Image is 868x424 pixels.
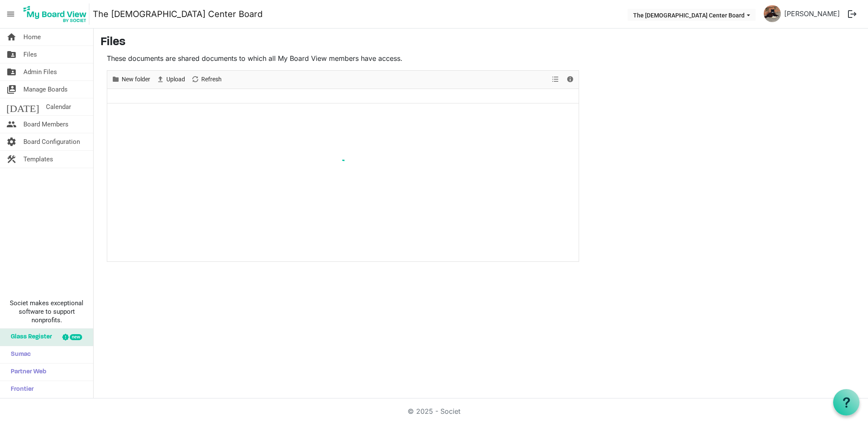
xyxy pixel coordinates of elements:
[23,63,57,80] span: Admin Files
[6,329,52,346] span: Glass Register
[6,364,46,381] span: Partner Web
[3,6,19,22] span: menu
[100,35,861,50] h3: Files
[6,29,17,46] span: home
[70,334,82,340] div: new
[6,98,39,115] span: [DATE]
[21,3,93,25] a: My Board View Logo
[23,81,68,98] span: Manage Boards
[6,346,31,363] span: Sumac
[23,151,53,168] span: Templates
[628,9,756,21] button: The LGBT Center Board dropdownbutton
[21,3,89,25] img: My Board View Logo
[46,98,71,115] span: Calendar
[6,63,17,80] span: folder_shared
[23,133,80,150] span: Board Configuration
[4,299,89,324] span: Societ makes exceptional software to support nonprofits.
[408,407,460,415] a: © 2025 - Societ
[6,116,17,133] span: people
[6,46,17,63] span: folder_shared
[781,5,843,22] a: [PERSON_NAME]
[93,6,263,23] a: The [DEMOGRAPHIC_DATA] Center Board
[843,5,861,23] button: logout
[23,116,69,133] span: Board Members
[23,46,37,63] span: Files
[6,133,17,150] span: settings
[23,29,41,46] span: Home
[6,151,17,168] span: construction
[6,81,17,98] span: switch_account
[764,5,781,22] img: el-DYUlb0S8XfxGYDI5b_ZL4IW-PUmsRY2FRSCZNfQdJJilJo0lfquUxSxtyWKX1rXzE2N0WMmIsrrdbiKZs5w_thumb.png
[107,53,579,63] p: These documents are shared documents to which all My Board View members have access.
[6,381,34,398] span: Frontier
